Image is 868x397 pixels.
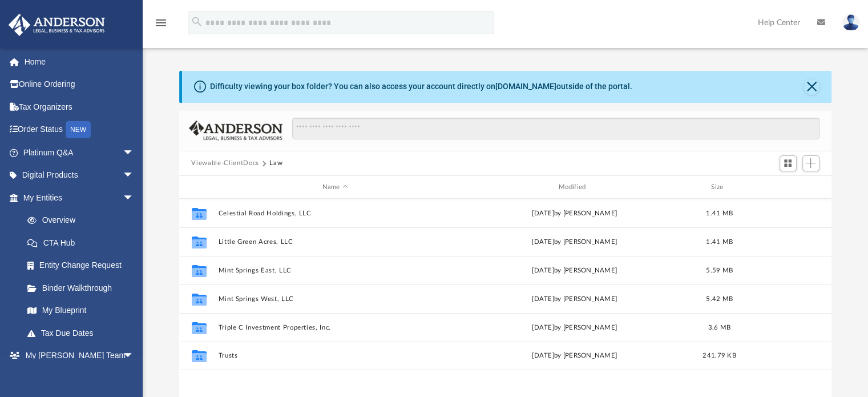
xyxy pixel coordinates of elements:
[191,15,203,28] i: search
[708,324,730,331] span: 3.6 MB
[269,158,282,169] button: Law
[842,14,859,31] img: User Pic
[218,267,452,274] button: Mint Springs East, LLC
[495,82,556,91] a: [DOMAIN_NAME]
[5,14,108,36] img: Anderson Advisors Platinum Portal
[706,239,733,245] span: 1.41 MB
[802,155,819,171] button: Add
[218,352,452,360] button: Trusts
[804,79,819,95] button: Close
[8,118,151,142] a: Order StatusNEW
[457,351,691,362] div: [DATE] by [PERSON_NAME]
[8,141,151,164] a: Platinum Q&Aarrow_drop_down
[218,295,452,303] button: Mint Springs West, LLC
[8,164,151,187] a: Digital Productsarrow_drop_down
[8,50,151,73] a: Home
[123,164,146,187] span: arrow_drop_down
[457,323,691,333] div: [DATE] by [PERSON_NAME]
[706,267,733,274] span: 5.59 MB
[8,73,151,96] a: Online Ordering
[457,237,691,247] div: [DATE] by [PERSON_NAME]
[218,324,452,331] button: Triple C Investment Properties, Inc.
[16,254,151,277] a: Entity Change Request
[218,238,452,246] button: Little Green Acres, LLC
[292,118,819,139] input: Search files and folders
[123,141,146,165] span: arrow_drop_down
[16,322,151,344] a: Tax Due Dates
[123,344,146,368] span: arrow_drop_down
[217,182,452,193] div: Name
[16,276,151,299] a: Binder Walkthrough
[532,267,554,274] span: [DATE]
[123,186,146,210] span: arrow_drop_down
[8,95,151,118] a: Tax Organizers
[457,294,691,304] div: [DATE] by [PERSON_NAME]
[8,186,151,209] a: My Entitiesarrow_drop_down
[8,344,146,367] a: My [PERSON_NAME] Teamarrow_drop_down
[154,16,168,30] i: menu
[706,210,733,216] span: 1.41 MB
[210,81,632,93] div: Difficulty viewing your box folder? You can also access your account directly on outside of the p...
[457,182,692,193] div: Modified
[16,209,151,232] a: Overview
[66,121,91,138] div: NEW
[457,266,691,276] div: by [PERSON_NAME]
[780,155,797,171] button: Switch to Grid View
[703,353,736,359] span: 241.79 KB
[191,158,259,169] button: Viewable-ClientDocs
[16,231,151,254] a: CTA Hub
[747,182,827,193] div: id
[154,22,168,30] a: menu
[218,210,452,217] button: Celestial Road Holdings, LLC
[457,208,691,219] div: [DATE] by [PERSON_NAME]
[184,182,212,193] div: id
[16,299,146,322] a: My Blueprint
[706,296,733,302] span: 5.42 MB
[696,182,742,193] div: Size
